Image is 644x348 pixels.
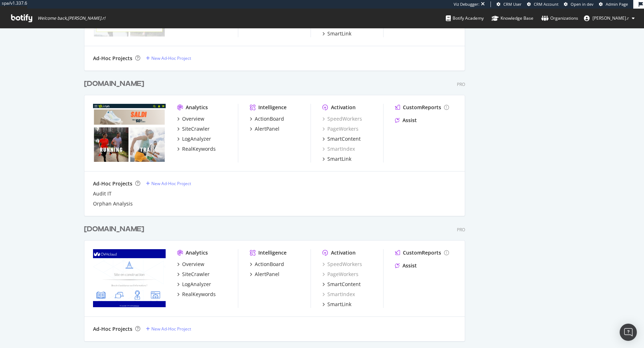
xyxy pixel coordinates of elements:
[255,125,279,132] div: AlertPanel
[151,55,191,61] div: New Ad-Hoc Project
[402,117,417,124] div: Assist
[250,261,284,268] a: ActionBoard
[497,1,522,7] a: CRM User
[457,81,465,87] div: Pro
[186,249,208,256] div: Analytics
[177,125,210,132] a: SiteCrawler
[177,115,204,122] a: Overview
[250,115,284,122] a: ActionBoard
[38,15,105,21] span: Welcome back, [PERSON_NAME].r !
[84,79,144,89] div: [DOMAIN_NAME]
[403,249,441,256] div: CustomReports
[84,79,147,89] a: [DOMAIN_NAME]
[177,135,211,142] a: LogAnalyzer
[182,261,204,268] div: Overview
[541,9,578,28] a: Organizations
[250,125,279,132] a: AlertPanel
[255,261,284,268] div: ActionBoard
[182,125,210,132] div: SiteCrawler
[395,117,417,124] a: Assist
[620,324,637,341] div: Open Intercom Messenger
[146,180,191,187] a: New Ad-Hoc Project
[492,9,533,28] a: Knowledge Base
[327,155,351,163] div: SmartLink
[331,104,356,111] div: Activation
[146,55,191,61] a: New Ad-Hoc Project
[327,301,351,308] div: SmartLink
[322,271,358,278] a: PageWorkers
[454,1,479,7] div: Viz Debugger:
[395,262,417,269] a: Assist
[84,224,144,235] div: [DOMAIN_NAME]
[534,1,558,7] span: CRM Account
[322,155,351,163] a: SmartLink
[250,271,279,278] a: AlertPanel
[258,249,287,256] div: Intelligence
[503,1,522,7] span: CRM User
[327,135,361,142] div: SmartContent
[93,104,166,162] img: i-run.it
[327,30,351,37] div: SmartLink
[599,1,628,7] a: Admin Page
[322,30,351,37] a: SmartLink
[564,1,594,7] a: Open in dev
[255,115,284,122] div: ActionBoard
[182,291,216,298] div: RealKeywords
[177,271,210,278] a: SiteCrawler
[93,180,132,187] div: Ad-Hoc Projects
[322,135,361,142] a: SmartContent
[322,291,355,298] a: SmartIndex
[541,15,578,22] div: Organizations
[258,104,287,111] div: Intelligence
[606,1,628,7] span: Admin Page
[571,1,594,7] span: Open in dev
[151,180,191,187] div: New Ad-Hoc Project
[177,291,216,298] a: RealKeywords
[182,145,216,153] div: RealKeywords
[457,227,465,233] div: Pro
[182,281,211,288] div: LogAnalyzer
[322,145,355,153] a: SmartIndex
[255,271,279,278] div: AlertPanel
[327,281,361,288] div: SmartContent
[446,15,484,22] div: Botify Academy
[93,325,132,333] div: Ad-Hoc Projects
[322,281,361,288] a: SmartContent
[492,15,533,22] div: Knowledge Base
[177,145,216,153] a: RealKeywords
[395,104,449,111] a: CustomReports
[186,104,208,111] div: Analytics
[177,281,211,288] a: LogAnalyzer
[182,271,210,278] div: SiteCrawler
[84,224,147,235] a: [DOMAIN_NAME]
[93,200,133,207] a: Orphan Analysis
[527,1,558,7] a: CRM Account
[331,249,356,256] div: Activation
[403,104,441,111] div: CustomReports
[93,55,132,62] div: Ad-Hoc Projects
[446,9,484,28] a: Botify Academy
[182,135,211,142] div: LogAnalyzer
[322,301,351,308] a: SmartLink
[322,125,358,132] a: PageWorkers
[146,326,191,332] a: New Ad-Hoc Project
[578,13,640,24] button: [PERSON_NAME].r
[592,15,629,21] span: arthur.r
[402,262,417,269] div: Assist
[93,190,112,197] a: Audit IT
[182,115,204,122] div: Overview
[395,249,449,256] a: CustomReports
[322,115,362,122] a: SpeedWorkers
[322,261,362,268] a: SpeedWorkers
[93,249,166,307] img: i-run.ie
[177,261,204,268] a: Overview
[151,326,191,332] div: New Ad-Hoc Project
